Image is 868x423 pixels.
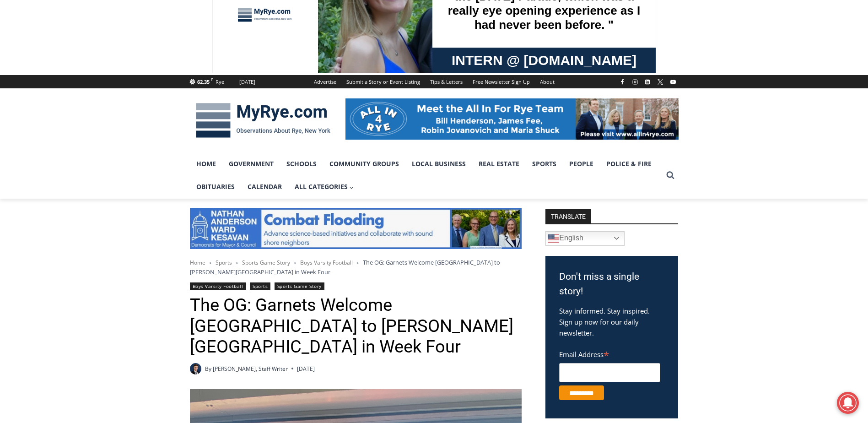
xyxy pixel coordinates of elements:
a: Local Business [405,152,472,175]
a: Sports [250,282,270,290]
a: Police & Fire [600,152,658,175]
a: English [545,231,625,246]
a: Obituaries [190,175,241,198]
a: Calendar [241,175,288,198]
div: Live Music [96,27,122,75]
p: Stay informed. Stay inspired. Sign up now for our daily newsletter. [559,305,664,338]
img: en [548,233,559,244]
img: MyRye.com [190,97,336,144]
h4: [PERSON_NAME] Read Sanctuary Fall Fest: [DATE] [7,92,117,113]
nav: Breadcrumbs [190,258,522,277]
div: Rye [216,78,224,86]
a: [PERSON_NAME] Read Sanctuary Fall Fest: [DATE] [0,91,132,114]
h3: Don't miss a single story! [559,270,664,298]
a: Free Newsletter Sign Up [468,75,535,88]
time: [DATE] [297,364,315,373]
a: Instagram [630,76,641,87]
img: Charlie Morris headshot PROFESSIONAL HEADSHOT [190,363,201,374]
a: Author image [190,363,201,374]
span: Intern @ [DOMAIN_NAME] [239,91,424,112]
a: Tips & Letters [425,75,468,88]
nav: Primary Navigation [190,152,662,199]
div: 4 [96,77,100,87]
a: People [563,152,600,175]
a: [PERSON_NAME], Staff Writer [213,365,288,373]
h1: The OG: Garnets Welcome [GEOGRAPHIC_DATA] to [PERSON_NAME][GEOGRAPHIC_DATA] in Week Four [190,295,522,358]
span: > [294,260,297,266]
div: "[PERSON_NAME] and I covered the [DATE] Parade, which was a really eye opening experience as I ha... [231,0,432,89]
span: The OG: Garnets Welcome [GEOGRAPHIC_DATA] to [PERSON_NAME][GEOGRAPHIC_DATA] in Week Four [190,258,500,276]
span: F [211,77,213,82]
a: Boys Varsity Football [190,282,246,290]
strong: TRANSLATE [545,209,591,223]
button: Child menu of All Categories [288,175,361,198]
span: > [236,260,238,266]
div: / [102,77,104,87]
a: Community Groups [323,152,405,175]
a: Sports [526,152,563,175]
div: [DATE] [239,78,255,86]
a: Sports Game Story [275,282,324,290]
a: Linkedin [642,76,653,87]
span: 62.35 [197,78,210,85]
a: Sports Game Story [242,259,290,266]
nav: Secondary Navigation [309,75,560,88]
span: > [209,260,212,266]
a: Submit a Story or Event Listing [341,75,425,88]
a: Advertise [309,75,341,88]
a: Sports [216,259,232,266]
a: Home [190,152,222,175]
a: Home [190,259,205,266]
a: Facebook [617,76,628,87]
span: By [205,364,211,373]
a: YouTube [668,76,679,87]
div: 6 [107,77,111,87]
span: > [356,260,359,266]
a: Schools [280,152,323,175]
img: All in for Rye [345,98,679,140]
a: Boys Varsity Football [300,259,353,266]
a: Real Estate [472,152,526,175]
a: Intern @ [DOMAIN_NAME] [220,89,443,114]
label: Email Address [559,345,660,362]
a: Government [222,152,280,175]
button: View Search Form [662,167,679,184]
a: X [655,76,666,87]
a: About [535,75,560,88]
